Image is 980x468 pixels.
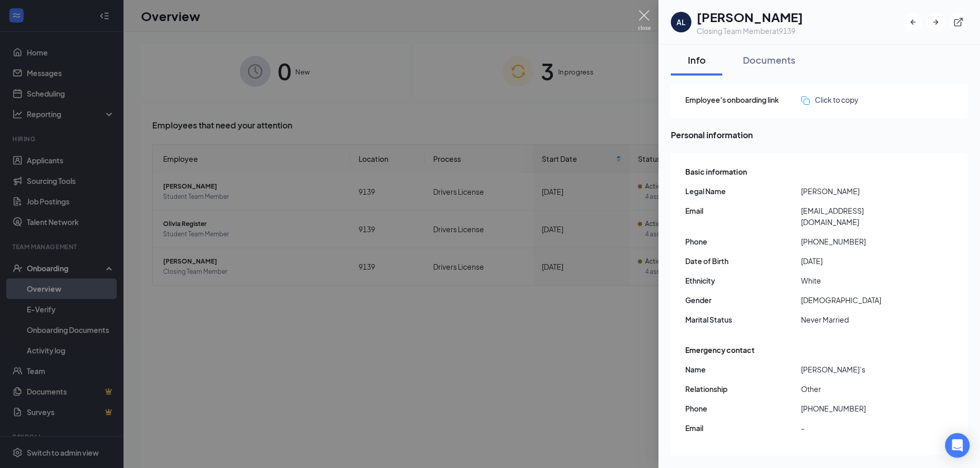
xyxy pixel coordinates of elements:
h1: [PERSON_NAME] [697,8,803,26]
span: - [801,422,917,434]
img: click-to-copy.71757273a98fde459dfc.svg [801,96,810,105]
span: Phone [685,236,801,247]
button: ArrowLeftNew [904,13,922,31]
span: Gender [685,294,801,306]
span: [PERSON_NAME] [801,185,917,197]
span: Basic information [685,166,747,177]
span: Legal Name [685,185,801,197]
span: Employee's onboarding link [685,94,801,105]
span: Date of Birth [685,255,801,267]
div: Documents [743,53,795,66]
svg: ArrowLeftNew [908,17,918,27]
svg: ArrowRight [931,17,941,27]
span: Emergency contact [685,344,755,355]
svg: ExternalLink [953,17,964,27]
span: [PERSON_NAME]’s [801,364,917,375]
button: ArrowRight [926,13,945,31]
span: Name [685,364,801,375]
div: AL [676,17,686,27]
span: Ethnicity [685,275,801,286]
span: Phone [685,403,801,414]
span: Email [685,205,801,216]
button: ExternalLink [949,13,968,31]
span: White [801,275,917,286]
span: Marital Status [685,314,801,325]
span: [PHONE_NUMBER] [801,236,917,247]
div: Info [681,53,712,66]
div: Open Intercom Messenger [945,433,970,458]
span: [DEMOGRAPHIC_DATA] [801,294,917,306]
span: [EMAIL_ADDRESS][DOMAIN_NAME] [801,205,917,228]
span: Never Married [801,314,917,325]
span: Email [685,422,801,434]
span: Other [801,383,917,395]
span: Relationship [685,383,801,395]
span: Personal information [671,128,968,141]
div: Closing Team Member at 9139 [697,26,803,36]
button: Click to copy [801,94,859,105]
span: [DATE] [801,255,917,267]
span: [PHONE_NUMBER] [801,403,917,414]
